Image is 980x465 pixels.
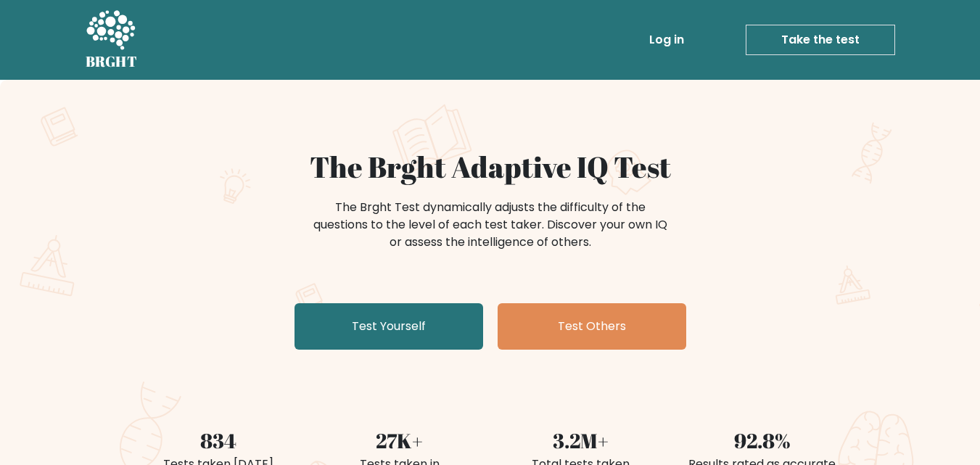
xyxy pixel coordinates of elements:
[498,303,686,350] a: Test Others
[746,25,895,55] a: Take the test
[499,425,663,456] div: 3.2M+
[309,199,672,251] div: The Brght Test dynamically adjusts the difficulty of the questions to the level of each test take...
[136,149,844,184] h1: The Brght Adaptive IQ Test
[643,25,690,54] a: Log in
[136,425,300,456] div: 834
[295,303,483,350] a: Test Yourself
[318,425,482,456] div: 27K+
[680,425,844,456] div: 92.8%
[86,53,138,70] h5: BRGHT
[86,6,138,74] a: BRGHT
